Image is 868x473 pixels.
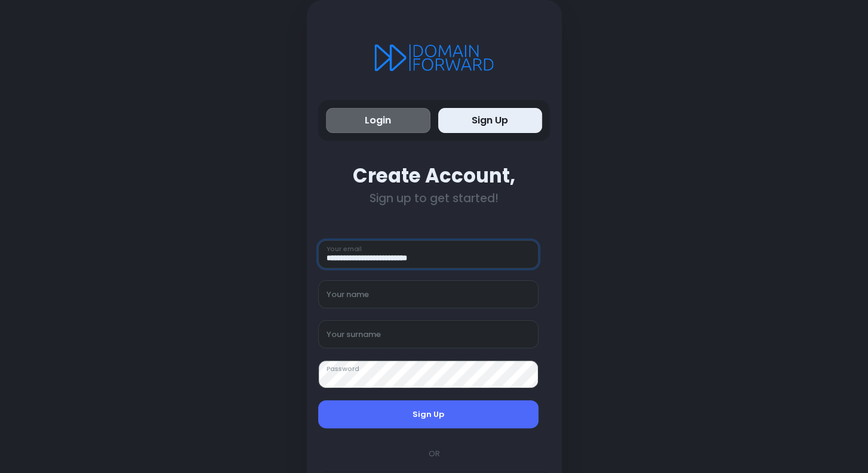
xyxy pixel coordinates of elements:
[326,108,430,134] button: Login
[318,191,550,205] div: Sign up to get started!
[438,108,543,134] button: Sign Up
[312,448,556,460] div: OR
[318,164,550,187] div: Create Account,
[318,400,538,429] button: Sign Up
